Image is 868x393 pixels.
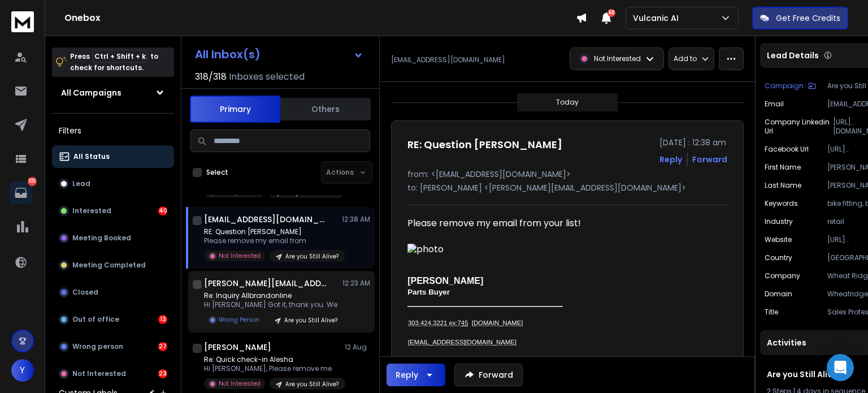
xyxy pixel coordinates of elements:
[407,217,718,230] p: Please remove my email from your list!
[204,214,328,225] h1: [EMAIL_ADDRESS][DOMAIN_NAME]
[765,118,833,136] p: Company Linkedin Url
[11,359,34,382] button: Y
[407,276,483,286] span: [PERSON_NAME]
[765,163,801,172] p: First Name
[204,342,271,353] h1: [PERSON_NAME]
[52,227,174,249] button: Meeting Booked
[186,43,372,66] button: All Inbox(s)
[674,54,697,63] p: Add to
[407,288,450,296] span: Parts Buyer
[387,364,445,386] button: Reply
[765,199,798,208] p: Keywords
[73,152,110,161] p: All Status
[93,50,147,63] span: Ctrl + Shift + k
[391,55,505,64] p: [EMAIL_ADDRESS][DOMAIN_NAME]
[407,244,457,275] img: photo
[454,364,523,386] button: Forward
[64,11,576,25] h1: Onebox
[219,379,261,388] p: Not Interested
[72,342,123,351] p: Wrong person
[158,369,167,378] div: 23
[407,137,562,153] h1: RE: Question [PERSON_NAME]
[52,254,174,277] button: Meeting Completed
[52,281,174,304] button: Closed
[195,70,227,84] span: 318 / 318
[396,369,418,381] div: Reply
[204,227,340,236] p: RE: Question [PERSON_NAME]
[229,70,305,84] h3: Inboxes selected
[158,315,167,324] div: 13
[158,206,167,215] div: 40
[765,181,801,190] p: Last Name
[765,271,800,280] p: Company
[765,253,792,262] p: Country
[52,172,174,195] button: Lead
[765,81,804,90] p: Campaign
[61,87,121,98] h1: All Campaigns
[206,168,228,177] label: Select
[284,316,337,325] p: Are you Still Alive?
[408,319,461,326] a: 303.424.3221 ex:7
[28,177,37,186] p: 103
[659,137,727,148] p: [DATE] : 12:38 am
[72,234,131,243] p: Meeting Booked
[72,369,126,378] p: Not Interested
[765,217,793,226] p: Industry
[633,12,683,24] p: Vulcanic AI
[72,179,90,188] p: Lead
[342,215,370,224] p: 12:38 AM
[280,97,371,122] button: Others
[204,300,340,309] p: Hi [PERSON_NAME] Got it, thank you. We
[72,288,98,297] p: Closed
[285,380,338,388] p: Are you Still Alive?
[472,319,523,326] a: [DOMAIN_NAME]
[204,278,328,289] h1: [PERSON_NAME][EMAIL_ADDRESS][DOMAIN_NAME]
[765,100,784,109] p: Email
[407,182,727,193] p: to: [PERSON_NAME] <[PERSON_NAME][EMAIL_ADDRESS][DOMAIN_NAME]>
[204,355,340,364] p: Re: Quick check-in Alesha
[607,9,615,17] span: 50
[594,54,641,63] p: Not Interested
[72,261,146,270] p: Meeting Completed
[219,252,261,260] p: Not Interested
[204,291,340,300] p: Re: Inquiry Allbrandonline
[52,335,174,358] button: Wrong person27
[461,319,468,326] u: 45
[407,169,727,180] p: from: <[EMAIL_ADDRESS][DOMAIN_NAME]>
[765,81,816,90] button: Campaign
[765,145,809,154] p: Facebook Url
[158,342,167,351] div: 27
[52,308,174,331] button: Out of office13
[408,339,517,346] a: [EMAIL_ADDRESS][DOMAIN_NAME]
[52,145,174,168] button: All Status
[659,154,682,165] button: Reply
[52,362,174,385] button: Not Interested23
[52,81,174,104] button: All Campaigns
[219,316,259,324] p: Wrong Person
[765,308,778,317] p: Title
[767,50,819,61] p: Lead Details
[52,200,174,222] button: Interested40
[72,315,119,324] p: Out of office
[10,182,32,204] a: 103
[190,96,280,123] button: Primary
[827,354,854,381] div: Open Intercom Messenger
[11,11,34,32] img: logo
[765,235,792,244] p: Website
[692,154,727,165] div: Forward
[204,236,340,245] p: Please remove my email from
[204,364,340,373] p: Hi [PERSON_NAME], Please remove me
[776,12,840,24] p: Get Free Credits
[52,123,174,139] h3: Filters
[752,7,848,29] button: Get Free Credits
[765,290,792,299] p: Domain
[285,252,338,261] p: Are you Still Alive?
[342,279,370,288] p: 12:23 AM
[70,51,158,74] p: Press to check for shortcuts.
